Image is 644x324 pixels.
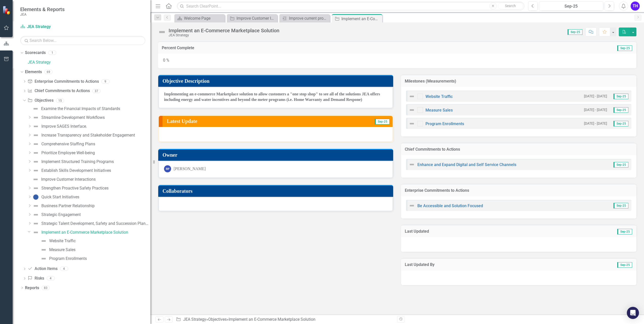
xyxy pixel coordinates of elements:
[32,228,128,236] a: Implement an E-Commerce Marketplace Solution
[33,141,39,147] img: Not Defined
[32,220,150,228] a: Strategic Talent Development, Safety and Succession Planning
[41,186,109,191] div: Strengthen Proactive Safety Practices
[39,255,87,263] a: Program Enrollments
[42,286,50,290] div: 83
[409,107,415,113] img: Not Defined
[32,140,95,148] a: Comprehensive Staffing Plans
[177,2,524,11] input: Search ClearPoint...
[229,317,315,322] div: Implement an E-Commerce Marketplace Solution
[613,107,628,113] span: Sep-25
[163,152,391,158] h3: Owner
[32,158,114,166] a: Implement Structured Training Programs
[631,2,640,11] button: TH
[41,142,95,146] div: Comprehensive Staffing Plans
[375,119,390,124] span: Sep-25
[25,285,39,291] a: Reports
[28,266,57,272] a: Action Items
[409,161,415,168] img: Not Defined
[162,46,481,50] h3: Percent Complete
[32,167,111,175] a: Establish Skills Development Initiatives
[409,93,415,99] img: Not Defined
[405,79,633,84] h3: Milestones (Measurements)
[41,159,114,164] div: Implement Structured Training Programs
[39,246,75,254] a: Measure Sales
[33,132,39,138] img: Not Defined
[33,123,39,129] img: Not Defined
[20,6,65,12] span: Elements & Reports
[48,51,56,55] div: 1
[169,28,279,33] div: Implement an E-Commerce Marketplace Solution
[33,115,39,121] img: Not Defined
[31,105,120,113] a: Examine the Financial Impacts of Standards
[417,203,483,208] a: Be Accessible and Solution Focused
[627,307,639,319] div: Open Intercom Messenger
[158,28,166,36] img: Not Defined
[41,256,47,262] img: Not Defined
[44,70,52,74] div: 69
[32,202,95,210] a: Business Partner Relationship
[613,203,628,208] span: Sep-25
[41,177,96,182] div: Improve Customer Interactions
[47,276,55,281] div: 4
[425,108,453,113] a: Measure Sales
[498,3,523,10] button: Search
[617,45,632,51] span: Sep-25
[33,203,39,209] img: Not Defined
[176,15,224,21] a: Welcome Page
[174,166,206,172] div: [PERSON_NAME]
[613,121,628,126] span: Sep-25
[228,15,276,21] a: Improve Customer Interactions
[163,188,391,194] h3: Collaborators
[25,69,42,75] a: Elements
[584,121,607,126] small: [DATE] - [DATE]
[28,276,44,281] a: Risks
[409,121,415,127] img: Not Defined
[20,36,145,45] input: Search Below...
[41,238,47,244] img: Not Defined
[92,89,100,93] div: 37
[425,94,453,99] a: Website Traffic
[33,185,39,191] img: Not Defined
[49,248,75,252] div: Measure Sales
[33,159,39,165] img: Not Defined
[617,262,632,268] span: Sep-25
[405,262,555,267] h3: Last Updated By
[49,256,87,261] div: Program Enrollments
[425,121,464,126] a: Program Enrollments
[539,2,603,11] button: Sep-25
[32,149,95,157] a: Prioritize Employee Well-being
[41,133,135,138] div: Increase Transparency and Stakeholder Engagement
[617,229,632,234] span: Sep-25
[28,60,150,65] a: JEA Strategy
[613,162,628,168] span: Sep-25
[41,247,47,253] img: Not Defined
[289,15,329,21] div: Improve current processes and procedures
[505,4,516,8] span: Search
[3,6,11,15] img: ClearPoint Strategy
[33,194,39,200] img: On Hold
[33,106,39,112] img: Not Defined
[20,24,83,30] a: JEA Strategy
[417,162,516,167] a: Enhance and Expand Digital and Self Service Channels
[41,106,120,111] div: Examine the Financial Impacts of Standards
[41,212,81,217] div: Strategic Engagement
[32,184,109,192] a: Strengthen Proactive Safety Practices
[41,195,79,199] div: Quick Start Initiatives
[28,79,99,85] a: Enterprise Commitments to Actions
[409,203,415,209] img: Not Defined
[613,94,628,99] span: Sep-25
[33,176,39,182] img: Not Defined
[41,124,87,129] div: Improve SAGES Interface.
[184,15,224,21] div: Welcome Page
[405,147,633,152] h3: Chief Commitments to Actions
[28,98,53,103] a: Objectives
[405,188,633,193] h3: Enterprise Commitments to Actions
[33,168,39,174] img: Not Defined
[341,16,381,22] div: Implement an E-Commerce Marketplace Solution
[236,15,276,21] div: Improve Customer Interactions
[101,79,110,84] div: 9
[584,94,607,99] small: [DATE] - [DATE]
[208,317,227,322] a: Objectives
[32,114,105,122] a: Streamline Development Workflows
[60,267,68,271] div: 4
